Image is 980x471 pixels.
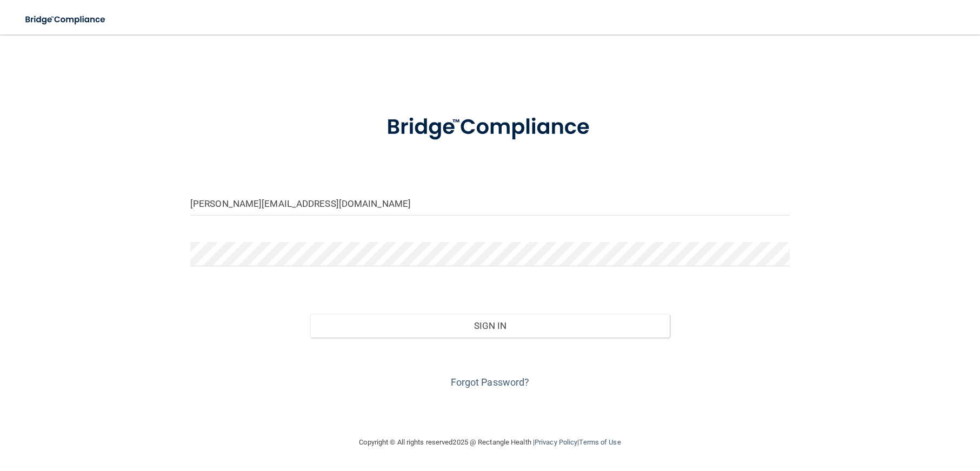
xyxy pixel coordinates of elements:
input: Email [190,191,790,216]
a: Privacy Policy [535,438,577,446]
button: Sign In [310,314,670,338]
img: bridge_compliance_login_screen.278c3ca4.svg [364,99,616,156]
img: bridge_compliance_login_screen.278c3ca4.svg [16,9,116,31]
div: Copyright © All rights reserved 2025 @ Rectangle Health | | [293,425,688,460]
a: Terms of Use [579,438,621,446]
a: Forgot Password? [451,376,530,388]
